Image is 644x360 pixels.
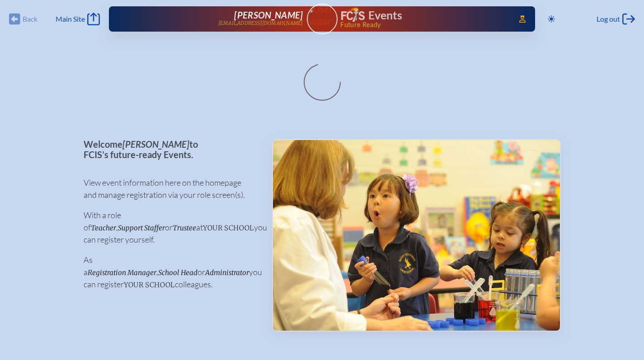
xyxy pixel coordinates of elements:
span: [PERSON_NAME] [234,9,303,20]
span: Trustee [173,224,196,232]
span: your school [124,281,175,289]
span: Support Staffer [118,224,165,232]
span: Log out [597,14,620,23]
span: Teacher [91,224,116,232]
a: User Avatar [307,4,338,34]
p: As a , or you can register colleagues. [84,254,258,290]
img: Events [273,140,560,331]
span: Future Ready [340,22,506,28]
a: Main Site [56,13,100,25]
p: [EMAIL_ADDRESS][DOMAIN_NAME] [218,20,303,26]
img: User Avatar [303,3,341,27]
p: With a role of , or at you can register yourself. [84,209,258,246]
span: Administrator [205,268,249,277]
span: Registration Manager [88,268,156,277]
span: School Head [158,268,197,277]
a: [PERSON_NAME][EMAIL_ADDRESS][DOMAIN_NAME] [138,10,303,28]
span: your school [203,224,254,232]
span: Main Site [56,14,85,23]
p: Welcome to FCIS’s future-ready Events. [84,139,258,159]
span: [PERSON_NAME] [122,139,189,150]
p: View event information here on the homepage and manage registration via your role screen(s). [84,177,258,201]
div: FCIS Events — Future ready [341,7,507,28]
